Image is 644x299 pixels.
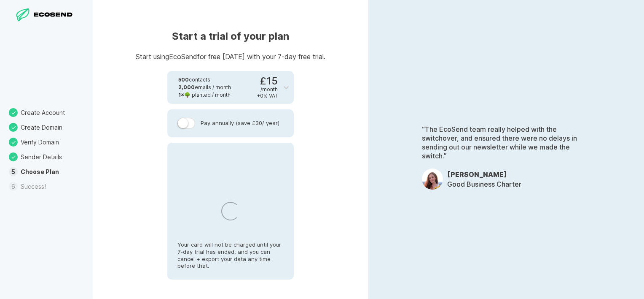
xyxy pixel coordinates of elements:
label: Pay annually (save £30 / year) [177,118,284,129]
strong: 1 × [178,92,184,98]
img: OpDfwsLJpxJND2XqePn68R8dM.jpeg [422,169,443,190]
div: emails / month [178,84,231,91]
p: Start using EcoSend for free [DATE] with your 7-day free trial. [136,53,325,60]
strong: 2,000 [178,84,195,90]
div: contacts [178,76,231,84]
div: + 0 % VAT [257,92,278,99]
div: 🌳 planted / month [178,91,231,99]
div: / month [260,86,278,92]
div: £15 [257,76,278,99]
p: “The EcoSend team really helped with the switchover, and ensured there were no delays in sending ... [422,125,590,160]
p: Your card will not be charged until your 7-day trial has ended, and you can cancel + export your ... [177,233,284,270]
h3: [PERSON_NAME] [447,170,521,179]
p: Good Business Charter [447,180,521,189]
strong: 500 [178,76,189,83]
h1: Start a trial of your plan [136,30,325,43]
